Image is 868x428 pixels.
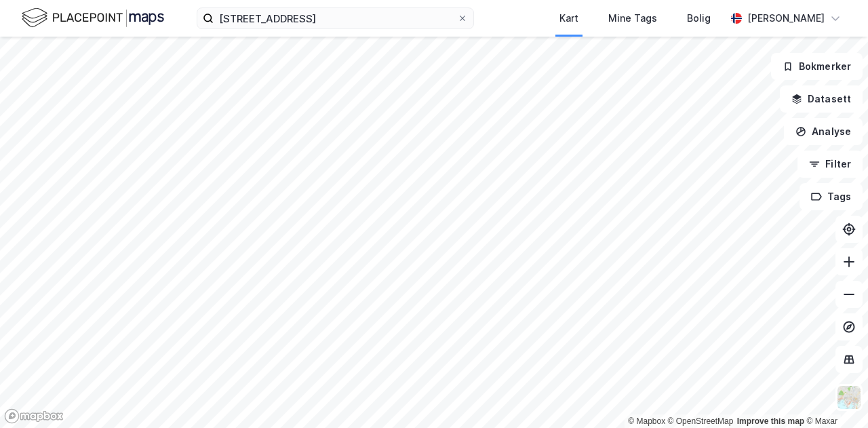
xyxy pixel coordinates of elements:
button: Datasett [780,85,863,113]
div: Mine Tags [608,10,657,26]
button: Analyse [784,118,863,145]
iframe: Chat Widget [800,363,868,428]
div: [PERSON_NAME] [747,10,825,26]
a: Mapbox homepage [4,408,64,424]
div: Kart [559,10,578,26]
button: Filter [797,151,863,178]
input: Søk på adresse, matrikkel, gårdeiere, leietakere eller personer [214,8,457,28]
a: Mapbox [628,416,665,426]
div: Bolig [687,10,711,26]
a: Improve this map [737,416,804,426]
img: logo.f888ab2527a4732fd821a326f86c7f29.svg [22,6,164,30]
a: OpenStreetMap [668,416,734,426]
button: Tags [800,183,863,210]
button: Bokmerker [771,53,863,80]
